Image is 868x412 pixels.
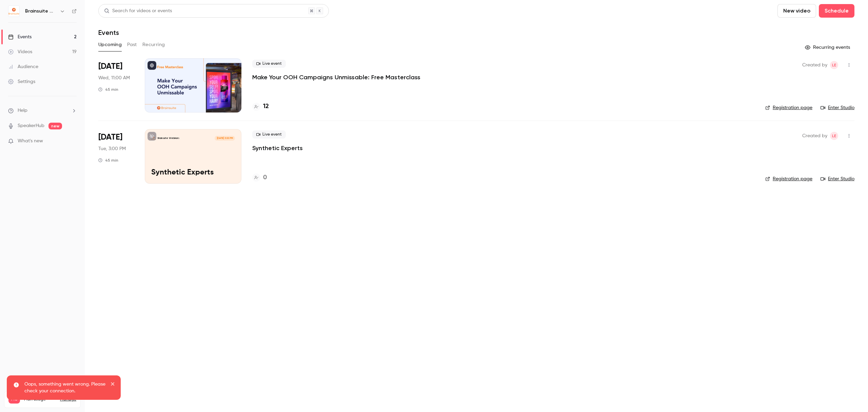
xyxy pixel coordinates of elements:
[215,136,235,141] span: [DATE] 3:00 PM
[8,78,35,85] div: Settings
[18,107,27,114] span: Help
[127,39,137,50] button: Past
[832,61,836,69] span: LE
[765,176,812,182] a: Registration page
[98,58,134,112] div: Sep 3 Wed, 11:00 AM (Europe/Berlin)
[819,4,854,18] button: Schedule
[252,130,286,139] span: Live event
[98,61,122,72] span: [DATE]
[142,39,165,50] button: Recurring
[98,28,119,37] h1: Events
[98,158,118,163] div: 45 min
[802,42,854,53] button: Recurring events
[48,123,62,129] span: new
[252,60,286,68] span: Live event
[8,34,32,40] div: Events
[98,39,122,50] button: Upcoming
[104,7,172,15] div: Search for videos or events
[832,132,836,140] span: LE
[821,176,854,182] a: Enter Studio
[8,107,77,114] li: help-dropdown-opener
[821,104,854,111] a: Enter Studio
[252,144,303,152] a: Synthetic Experts
[145,129,241,183] a: Synthetic ExpertsBrainsuite Webinars[DATE] 3:00 PMSynthetic Experts
[252,102,269,111] a: 12
[158,137,179,140] p: Brainsuite Webinars
[802,61,827,69] span: Created by
[8,6,19,17] img: Brainsuite Webinars
[8,63,38,70] div: Audience
[777,4,816,18] button: New video
[252,73,420,81] a: Make Your OOH Campaigns Unmissable: Free Masterclass
[151,168,235,177] p: Synthetic Experts
[830,61,838,69] span: Louisa Edokpayi
[252,173,267,182] a: 0
[8,48,32,55] div: Videos
[98,75,130,81] span: Wed, 11:00 AM
[25,8,57,15] h6: Brainsuite Webinars
[18,138,43,145] span: What's new
[18,122,44,129] a: SpeakerHub
[98,87,118,92] div: 45 min
[111,381,115,389] button: close
[98,145,126,152] span: Tue, 3:00 PM
[68,138,77,144] iframe: Noticeable Trigger
[765,104,812,111] a: Registration page
[263,102,269,111] h4: 12
[802,132,827,140] span: Created by
[98,129,134,183] div: Sep 30 Tue, 3:00 PM (Europe/Berlin)
[263,173,267,182] h4: 0
[24,381,106,394] p: Oops, something went wrong. Please check your connection.
[830,132,838,140] span: Louisa Edokpayi
[98,132,122,143] span: [DATE]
